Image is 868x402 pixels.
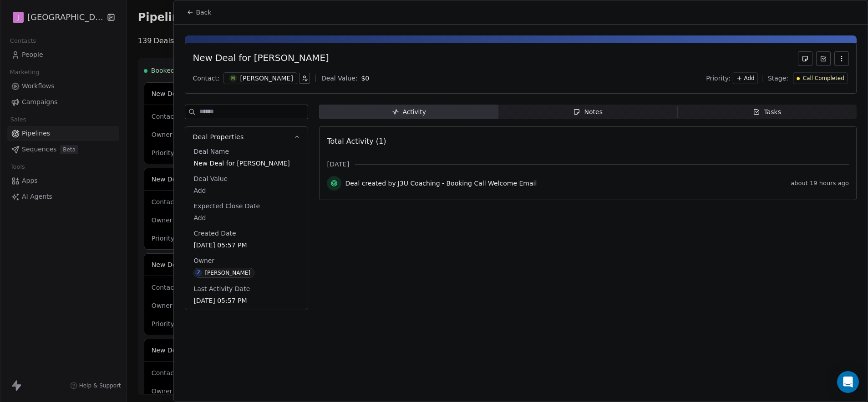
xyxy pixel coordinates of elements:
span: M [229,75,237,82]
span: Call Completed [803,75,844,82]
span: [DATE] 05:57 PM [193,296,299,305]
div: Tasks [753,107,781,117]
span: about 19 hours ago [791,180,849,187]
span: J3U Coaching - Booking Call Welcome Email [398,179,537,188]
span: Add [193,213,299,222]
div: Open Intercom Messenger [837,371,859,393]
div: Activity [391,107,426,117]
div: New Deal for [PERSON_NAME] [193,51,329,66]
div: Deal Value: [321,74,357,83]
span: Back [196,8,211,17]
span: Stage: [768,74,788,83]
span: Total Activity (1) [327,137,386,146]
span: Deal Properties [193,132,244,141]
div: Notes [573,107,602,117]
span: Deal created by [345,179,396,188]
span: Deal Value [192,174,229,183]
div: [PERSON_NAME] [240,74,293,83]
span: $ 0 [361,75,369,82]
span: [DATE] [327,160,349,169]
button: Deal Properties [185,127,308,147]
span: Priority: [706,74,731,83]
div: [PERSON_NAME] [205,270,250,276]
span: Expected Close Date [192,201,262,211]
span: Created Date [192,229,238,238]
span: Deal Name [192,147,231,156]
div: Z [197,269,200,276]
span: Add [744,75,754,82]
div: Deal Properties [185,147,308,310]
span: [DATE] 05:57 PM [193,241,299,250]
span: Add [193,186,299,195]
span: Owner [192,256,216,265]
span: Last Activity Date [192,284,252,293]
button: Back [181,4,217,20]
div: Contact: [193,74,219,83]
span: New Deal for [PERSON_NAME] [193,159,299,168]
